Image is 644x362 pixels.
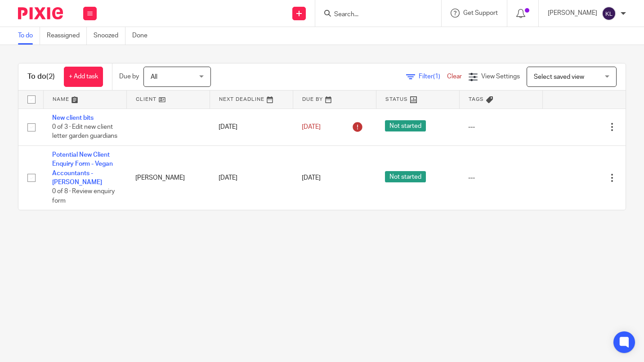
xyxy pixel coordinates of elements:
span: (2) [46,73,55,80]
p: Due by [119,72,139,81]
span: [DATE] [302,175,321,181]
a: Done [132,27,154,45]
img: svg%3E [602,6,616,21]
img: Pixie [18,7,63,19]
a: To do [18,27,40,45]
a: Snoozed [94,27,125,45]
a: Clear [447,73,462,80]
input: Search [333,11,414,19]
td: [DATE] [210,109,293,145]
span: Not started [385,171,426,182]
span: 0 of 3 · Edit new client letter garden guardians [52,124,117,140]
span: [DATE] [302,124,321,130]
td: [PERSON_NAME] [126,145,210,210]
span: View Settings [481,73,520,80]
p: [PERSON_NAME] [548,9,597,18]
span: Filter [419,73,447,80]
div: --- [468,122,533,131]
span: Tags [469,97,484,102]
span: All [151,74,157,80]
a: + Add task [64,67,103,87]
a: Reassigned [47,27,87,45]
span: Select saved view [534,74,584,80]
td: [DATE] [210,145,293,210]
span: Not started [385,120,426,131]
span: (1) [433,73,440,80]
h1: To do [27,72,55,81]
a: New client bits [52,115,94,121]
span: Get Support [463,10,498,16]
span: 0 of 8 · Review enquiry form [52,188,115,204]
a: Potential New Client Enquiry Form - Vegan Accountants - [PERSON_NAME] [52,152,113,186]
div: --- [468,173,533,182]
